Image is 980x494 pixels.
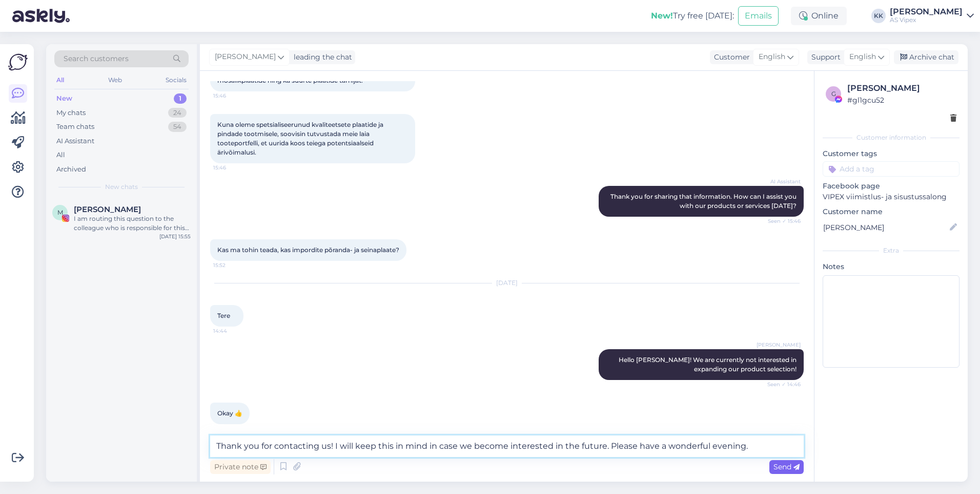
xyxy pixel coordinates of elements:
[74,205,141,214] span: Miral Domingotiles
[215,51,276,63] span: [PERSON_NAME]
[164,73,189,87] div: Socials
[849,51,876,63] span: English
[56,150,65,160] div: All
[890,16,963,24] div: AS Vipex
[8,52,28,72] img: Askly Logo
[217,246,399,254] span: Kas ma tohin teada, kas impordite põranda- ja seinaplaate?
[757,341,801,349] span: [PERSON_NAME]
[762,381,801,388] span: Seen ✓ 14:46
[57,208,63,216] span: M
[773,462,800,471] span: Send
[610,193,798,210] span: Thank you for sharing that information. How can I assist you with our products or services [DATE]?
[217,312,230,319] span: Tere
[168,122,187,132] div: 54
[56,122,94,132] div: Team chats
[56,164,86,175] div: Archived
[890,8,963,16] div: [PERSON_NAME]
[210,435,804,457] textarea: Thank you for contacting us! I will keep this in mind in case we become interested in the future....
[213,425,252,432] span: 14:47
[847,94,956,106] div: # gl1gcu52
[159,233,191,240] div: [DATE] 15:55
[217,409,242,417] span: Okay 👍
[56,108,86,118] div: My chats
[56,136,94,146] div: AI Assistant
[823,192,959,202] p: VIPEX viimistlus- ja sisustussalong
[823,148,959,159] p: Customer tags
[894,50,958,64] div: Archive chat
[738,6,779,26] button: Emails
[210,460,271,474] div: Private note
[831,90,836,98] span: g
[791,7,847,25] div: Online
[217,121,385,156] span: Kuna oleme spetsialiseerunud kvaliteetsete plaatide ja pindade tootmisele, soovisin tutvustada me...
[651,11,673,21] b: New!
[847,82,956,94] div: [PERSON_NAME]
[823,161,959,177] input: Add a tag
[290,52,352,63] div: leading the chat
[651,10,734,22] div: Try free [DATE]:
[823,261,959,272] p: Notes
[54,73,66,87] div: All
[619,356,798,373] span: Hello [PERSON_NAME]! We are currently not interested in expanding our product selection!
[823,222,948,233] input: Add name
[807,52,841,63] div: Support
[823,133,959,142] div: Customer information
[823,181,959,192] p: Facebook page
[74,214,191,233] div: I am routing this question to the colleague who is responsible for this topic. The reply might ta...
[106,73,124,87] div: Web
[710,52,750,63] div: Customer
[762,178,801,185] span: AI Assistant
[56,93,72,104] div: New
[168,108,187,118] div: 24
[759,51,785,63] span: English
[213,261,252,269] span: 15:52
[762,217,801,225] span: Seen ✓ 15:46
[105,182,138,192] span: New chats
[823,206,959,217] p: Customer name
[64,53,129,64] span: Search customers
[213,164,252,172] span: 15:46
[823,246,959,255] div: Extra
[213,327,252,335] span: 14:44
[890,8,974,24] a: [PERSON_NAME]AS Vipex
[871,9,886,23] div: KK
[174,93,187,104] div: 1
[210,278,804,288] div: [DATE]
[213,92,252,100] span: 15:46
